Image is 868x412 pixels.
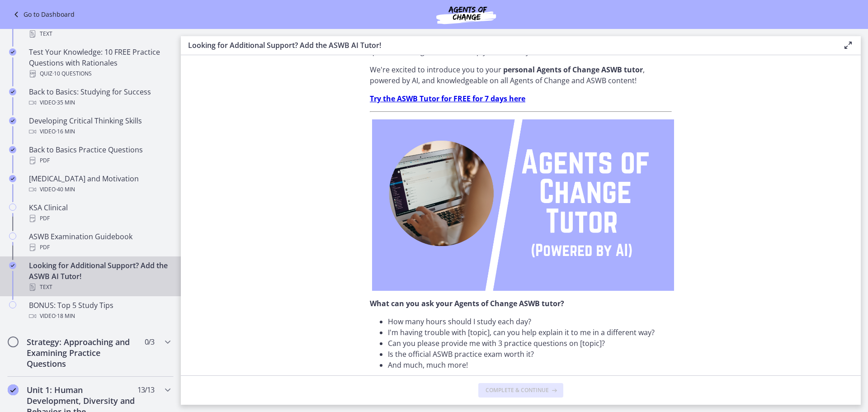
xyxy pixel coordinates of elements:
[56,126,75,137] span: · 16 min
[29,311,170,322] div: Video
[29,155,170,166] div: PDF
[29,126,170,137] div: Video
[56,97,75,108] span: · 35 min
[11,9,75,20] a: Go to Dashboard
[9,48,16,56] i: Completed
[29,144,170,166] div: Back to Basics Practice Questions
[388,338,672,349] li: Can you please provide me with 3 practice questions on [topic]?
[29,213,170,224] div: PDF
[9,88,16,95] i: Completed
[503,65,643,75] strong: personal Agents of Change ASWB tutor
[388,327,672,338] li: I'm having trouble with [topic], can you help explain it to me in a different way?
[27,336,137,369] h2: Strategy: Approaching and Examining Practice Questions
[29,115,170,137] div: Developing Critical Thinking Skills
[29,97,170,108] div: Video
[29,47,170,79] div: Test Your Knowledge: 10 FREE Practice Questions with Rationales
[8,384,19,395] i: Completed
[370,94,525,104] a: Try the ASWB Tutor for FREE for 7 days here
[29,202,170,224] div: KSA Clinical
[52,68,92,79] span: · 10 Questions
[29,184,170,195] div: Video
[370,298,564,308] strong: What can you ask your Agents of Change ASWB tutor?
[29,28,170,39] div: Text
[29,173,170,195] div: [MEDICAL_DATA] and Motivation
[56,184,75,195] span: · 40 min
[137,384,154,395] span: 13 / 13
[145,336,154,347] span: 0 / 3
[412,4,520,25] img: Agents of Change
[29,231,170,253] div: ASWB Examination Guidebook
[29,260,170,293] div: Looking for Additional Support? Add the ASWB AI Tutor!
[478,383,563,398] button: Complete & continue
[388,316,672,327] li: How many hours should I study each day?
[29,242,170,253] div: PDF
[9,175,16,182] i: Completed
[188,40,828,51] h3: Looking for Additional Support? Add the ASWB AI Tutor!
[29,68,170,79] div: Quiz
[29,86,170,108] div: Back to Basics: Studying for Success
[29,300,170,322] div: BONUS: Top 5 Study Tips
[9,262,16,269] i: Completed
[56,311,75,322] span: · 18 min
[388,360,672,370] li: And much, much more!
[486,387,549,394] span: Complete & continue
[9,117,16,124] i: Completed
[9,146,16,153] i: Completed
[388,349,672,360] li: Is the official ASWB practice exam worth it?
[372,119,674,291] img: Agents_of_Change_Tutor.png
[29,282,170,293] div: Text
[370,64,672,86] p: We're excited to introduce you to your , powered by AI, and knowledgeable on all Agents of Change...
